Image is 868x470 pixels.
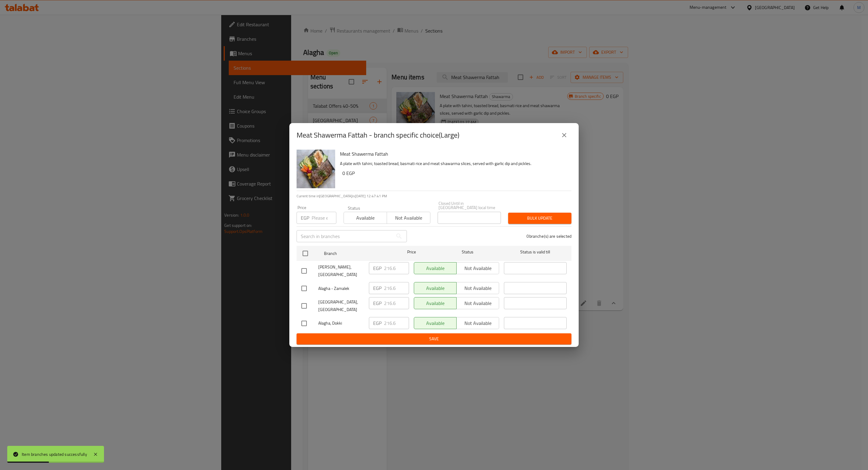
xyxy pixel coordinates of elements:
[297,333,571,345] button: Save
[344,212,387,224] button: Available
[373,319,382,327] p: EGP
[513,214,567,222] span: Bulk update
[318,298,364,313] span: [GEOGRAPHIC_DATA], [GEOGRAPHIC_DATA]
[297,130,459,140] h2: Meat Shawerma Fattah - branch specific choice(Large)
[297,150,335,188] img: Meat Shawerma Fattah
[436,248,499,256] span: Status
[387,212,430,224] button: Not available
[557,128,571,142] button: close
[389,214,428,222] span: Not available
[324,250,387,257] span: Branch
[318,263,364,278] span: [PERSON_NAME], [GEOGRAPHIC_DATA]
[508,213,571,224] button: Bulk update
[297,230,393,242] input: Search in branches
[384,282,409,294] input: Please enter price
[527,233,571,239] p: 0 branche(s) are selected
[312,212,336,224] input: Please enter price
[342,169,567,177] h6: 0 EGP
[384,297,409,309] input: Please enter price
[301,335,567,343] span: Save
[384,317,409,329] input: Please enter price
[392,248,432,256] span: Price
[318,285,364,292] span: Alagha - Zamalek
[340,150,567,158] h6: Meat Shawerma Fattah
[301,214,309,221] p: EGP
[22,451,87,458] div: Item branches updated successfully
[373,300,382,307] p: EGP
[318,319,364,327] span: Alagha, Dokki
[373,284,382,292] p: EGP
[504,248,567,256] span: Status is valid till
[340,160,567,167] p: A plate with tahini, toasted bread, basmati rice and meat shawarma slices, served with garlic dip...
[346,214,385,222] span: Available
[297,193,571,199] p: Current time in [GEOGRAPHIC_DATA] is [DATE] 12:47:41 PM
[373,265,382,272] p: EGP
[384,262,409,274] input: Please enter price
